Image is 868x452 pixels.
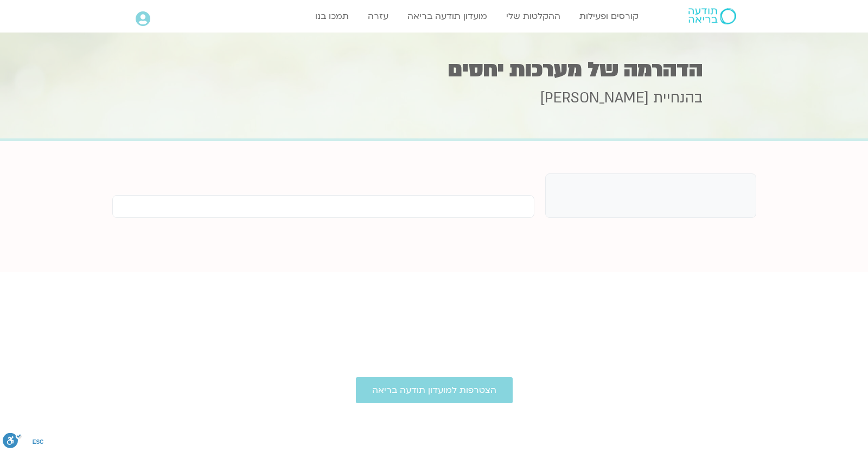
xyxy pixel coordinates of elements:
[402,6,493,27] a: מועדון תודעה בריאה
[501,6,566,27] a: ההקלטות שלי
[653,88,703,108] span: בהנחיית
[540,88,649,108] span: [PERSON_NAME]
[688,8,736,24] img: תודעה בריאה
[574,6,644,27] a: קורסים ופעילות
[372,385,496,395] span: הצטרפות למועדון תודעה בריאה
[310,6,354,27] a: תמכו בנו
[362,6,394,27] a: עזרה
[165,59,703,80] h1: הדהרמה של מערכות יחסים
[356,377,513,403] a: הצטרפות למועדון תודעה בריאה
